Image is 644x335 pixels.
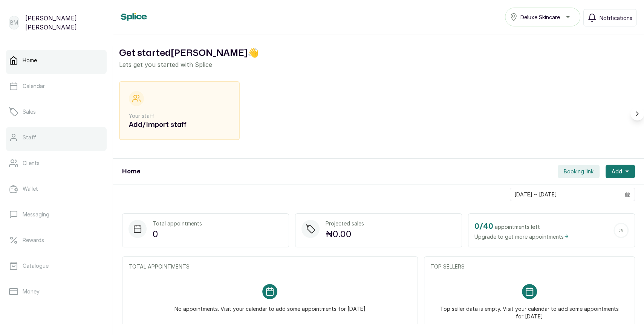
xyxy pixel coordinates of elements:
[23,185,38,193] p: Wallet
[474,233,569,241] span: Upgrade to get more appointments
[600,14,632,22] span: Notifications
[119,81,240,140] div: Your staffAdd/Import staff
[6,101,107,122] a: Sales
[23,211,49,218] p: Messaging
[520,13,560,21] span: Deluxe Skincare
[122,167,140,176] h1: Home
[119,46,638,60] h2: Get started [PERSON_NAME] 👋
[23,288,40,295] p: Money
[6,127,107,148] a: Staff
[6,281,107,302] a: Money
[23,57,37,64] p: Home
[558,165,600,178] button: Booking link
[510,188,620,201] input: Select date
[6,50,107,71] a: Home
[23,82,45,90] p: Calendar
[505,8,580,26] button: Deluxe Skincare
[153,220,202,227] p: Total appointments
[6,307,107,328] a: Reports
[6,204,107,225] a: Messaging
[23,262,49,270] p: Catalogue
[6,153,107,174] a: Clients
[430,263,629,270] p: TOP SELLERS
[23,236,44,244] p: Rewards
[625,192,630,197] svg: calendar
[23,108,36,116] p: Sales
[23,159,40,167] p: Clients
[25,14,104,32] p: [PERSON_NAME] [PERSON_NAME]
[129,120,230,130] h2: Add/Import staff
[174,299,366,313] p: No appointments. Visit your calendar to add some appointments for [DATE]
[153,227,202,241] p: 0
[564,168,594,175] span: Booking link
[128,263,411,270] p: TOTAL APPOINTMENTS
[326,227,364,241] p: ₦0.00
[439,299,620,320] p: Top seller data is empty. Visit your calendar to add some appointments for [DATE]
[6,76,107,97] a: Calendar
[606,165,635,178] button: Add
[23,134,36,141] p: Staff
[6,255,107,276] a: Catalogue
[474,221,493,233] h2: 0 / 40
[129,112,230,120] p: Your staff
[630,107,644,120] button: Scroll right
[326,220,364,227] p: Projected sales
[10,19,18,26] p: BM
[6,178,107,199] a: Wallet
[612,168,622,175] span: Add
[495,223,540,231] span: appointments left
[583,9,636,26] button: Notifications
[619,229,623,232] span: 0 %
[119,60,638,69] p: Lets get you started with Splice
[6,230,107,251] a: Rewards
